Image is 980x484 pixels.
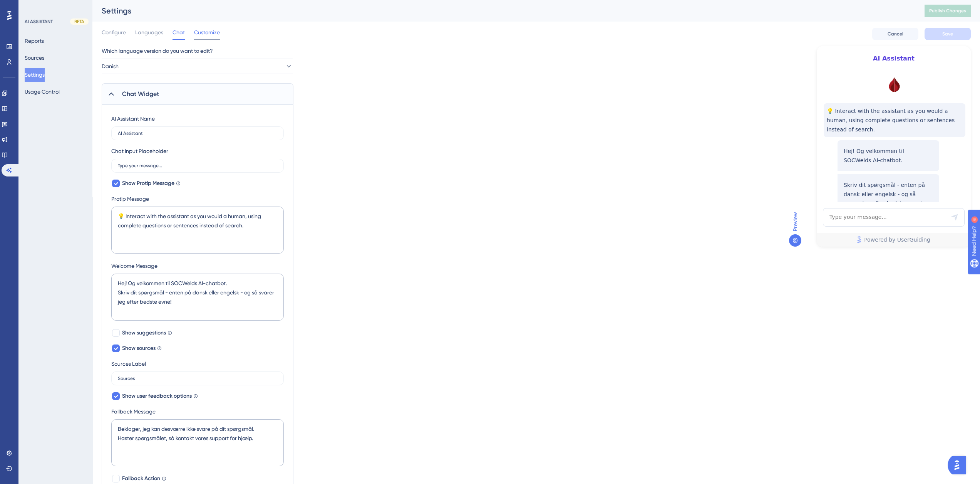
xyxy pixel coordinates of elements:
[925,5,971,17] button: Publish Changes
[111,114,155,123] div: AI Assistant Name
[872,28,918,40] button: Cancel
[827,106,962,134] span: 💡 Interact with the assistant as you would a human, using complete questions or sentences instead...
[835,54,952,63] span: AI Assistant
[122,392,192,401] span: Show user feedback options
[25,51,44,65] button: Sources
[122,474,160,483] span: Fallback Action
[102,46,213,55] span: Which language version do you want to edit?
[194,28,220,37] span: Customize
[102,62,119,71] span: Danish
[111,207,284,254] textarea: 💡 Interact with the assistant as you would a human, using complete questions or sentences instead...
[122,179,174,188] span: Show Protip Message
[111,274,284,321] textarea: Hej! Og velkommen til SOCWelds AI-chatbot. Skriv dit spørgsmål - enten på dansk eller engelsk - o...
[25,85,60,99] button: Usage Control
[122,89,159,99] span: Chat Widget
[844,146,933,165] p: Hej! Og velkommen til SOCWelds AI-chatbot.
[102,59,293,74] button: Danish
[118,163,277,168] input: Type your message...
[102,28,126,37] span: Configure
[118,376,277,381] input: Sources
[54,4,56,10] div: 6
[70,18,89,25] div: BETA
[791,212,800,231] span: Preview
[951,213,958,221] div: Send Message
[25,34,44,48] button: Reports
[111,146,168,156] div: Chat Input Placeholder
[25,18,53,25] div: AI ASSISTANT
[122,344,156,353] span: Show sources
[122,328,166,338] span: Show suggestions
[118,131,277,136] input: AI Assistant
[925,28,971,40] button: Save
[25,68,45,82] button: Settings
[864,235,930,244] span: Powered by UserGuiding
[111,359,146,368] div: Sources Label
[18,2,48,11] span: Need Help?
[111,261,284,271] label: Welcome Message
[942,31,953,37] span: Save
[102,5,905,16] div: Settings
[888,31,903,37] span: Cancel
[173,28,185,37] span: Chat
[844,180,933,208] p: Skriv dit spørgsmål - enten på dansk eller engelsk - og så svarer jeg efter bedste evne!
[823,208,965,227] textarea: AI Assistant Text Input
[929,8,966,14] span: Publish Changes
[111,419,284,466] textarea: Beklager, jeg kan desværre ikke svare på dit spørgsmål. Haster spørgsmålet, så kontakt vores supp...
[111,407,284,416] label: Fallback Message
[886,76,903,93] img: launcher-image-alternative-text
[135,28,163,37] span: Languages
[111,194,284,203] label: Protip Message
[948,454,971,477] iframe: UserGuiding AI Assistant Launcher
